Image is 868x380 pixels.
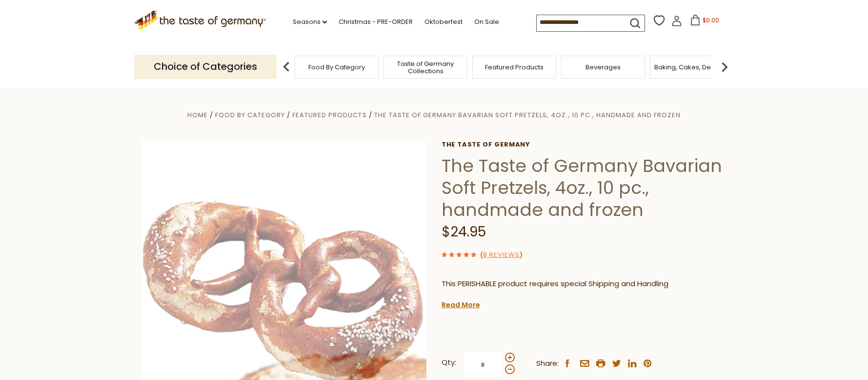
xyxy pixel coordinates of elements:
[339,17,413,27] a: Christmas - PRE-ORDER
[480,250,523,259] span: ( )
[293,17,327,27] a: Seasons
[442,222,486,241] span: $24.95
[442,278,727,290] p: This PERISHABLE product requires special Shipping and Handling
[585,63,621,71] a: Beverages
[442,357,456,369] strong: Qty:
[684,15,726,29] button: $0.00
[442,155,727,221] h1: The Taste of Germany Bavarian Soft Pretzels, 4oz., 10 pc., handmade and frozen
[442,141,727,148] a: The Taste of Germany
[485,63,544,71] a: Featured Products
[277,57,296,77] img: previous arrow
[424,17,463,27] a: Oktoberfest
[134,55,277,79] p: Choice of Categories
[474,17,499,27] a: On Sale
[536,358,559,370] span: Share:
[215,110,285,120] a: Food By Category
[483,250,520,260] a: 8 Reviews
[703,16,719,24] span: $0.00
[386,60,464,75] a: Taste of Germany Collections
[463,351,503,378] input: Qty:
[374,110,681,120] a: The Taste of Germany Bavarian Soft Pretzels, 4oz., 10 pc., handmade and frozen
[292,110,366,120] a: Featured Products
[187,110,208,120] a: Home
[442,300,480,310] a: Read More
[308,63,365,71] a: Food By Category
[715,57,734,77] img: next arrow
[654,63,730,71] a: Baking, Cakes, Desserts
[451,297,727,310] li: We will ship this product in heat-protective packaging and ice.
